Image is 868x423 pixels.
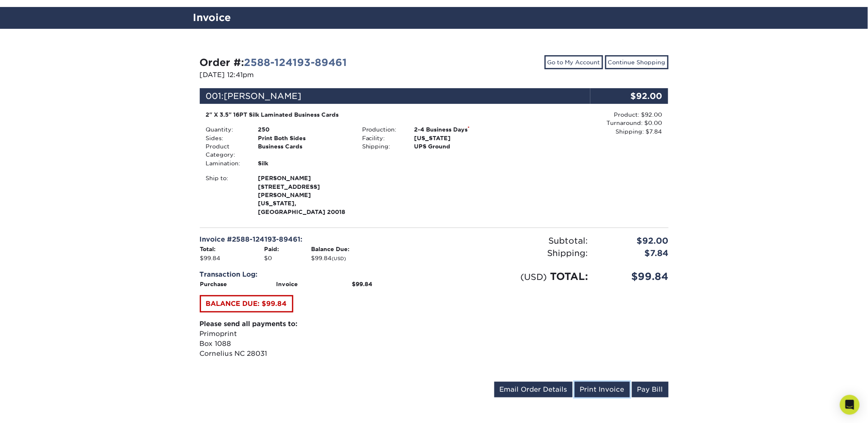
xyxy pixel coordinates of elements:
div: Quantity: [200,125,252,134]
div: Transaction Log: [200,270,428,280]
td: $0 [264,254,311,263]
div: 2" X 3.5" 16PT Silk Laminated Business Cards [206,110,506,119]
span: [PERSON_NAME] [224,91,302,101]
div: Subtotal: [434,235,594,247]
a: Email Order Details [494,382,573,397]
a: Go to My Account [545,55,603,69]
strong: Please send all payments to: [200,320,298,328]
th: Balance Due: [311,244,428,254]
span: [PERSON_NAME] [258,174,350,182]
div: 250 [252,125,356,134]
div: Production: [356,125,408,134]
p: Primoprint Box 1088 Cornelius NC 28031 [200,319,428,359]
div: Invoice #2588-124193-89461: [200,235,428,244]
th: Paid: [264,244,311,254]
a: Pay Bill [632,382,669,397]
div: Facility: [356,134,408,142]
div: Silk [252,159,356,167]
span: [STREET_ADDRESS][PERSON_NAME] [258,183,350,200]
div: Lamination: [200,159,252,167]
div: 2-4 Business Days [408,125,512,134]
td: $99.84 [311,254,428,263]
div: Print Both Sides [252,134,356,142]
strong: Purchase [200,281,227,287]
strong: $99.84 [352,281,373,287]
p: [DATE] 12:41pm [200,70,428,80]
div: $92.00 [594,235,675,247]
div: 001: [200,88,590,104]
small: (USD) [332,256,346,261]
div: $7.84 [594,247,675,259]
div: $99.84 [594,269,675,284]
td: $99.84 [200,254,264,263]
a: BALANCE DUE: $99.84 [200,295,293,313]
div: Ship to: [200,174,252,216]
th: Total: [200,244,264,254]
span: TOTAL: [550,270,588,282]
div: [US_STATE] [408,134,512,142]
h2: Invoice [187,10,681,26]
div: Sides: [200,134,252,142]
a: Print Invoice [575,382,630,397]
div: UPS Ground [408,142,512,150]
div: Business Cards [252,142,356,159]
strong: [US_STATE], [GEOGRAPHIC_DATA] 20018 [258,174,350,215]
div: $92.00 [590,88,669,104]
div: Shipping: [434,247,594,259]
strong: Order #: [200,56,347,68]
a: Continue Shopping [605,55,669,69]
small: (USD) [521,272,547,282]
div: Shipping: [356,142,408,150]
strong: Invoice [276,281,298,287]
div: Product: $92.00 Turnaround: $0.00 Shipping: $7.84 [512,110,662,136]
div: Product Category: [200,142,252,159]
div: Open Intercom Messenger [840,395,860,415]
a: 2588-124193-89461 [244,56,347,68]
